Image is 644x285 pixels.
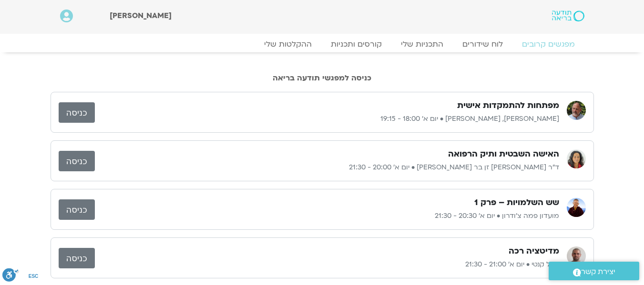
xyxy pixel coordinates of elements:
img: דקל קנטי [567,246,586,265]
h3: מפתחות להתמקדות אישית [457,100,559,111]
p: [PERSON_NAME], [PERSON_NAME] • יום א׳ 18:00 - 19:15 [95,113,559,125]
a: מפגשים קרובים [512,39,584,49]
a: כניסה [59,248,95,268]
span: יצירת קשר [581,265,615,278]
img: מועדון פמה צ'ודרון [567,198,586,217]
h2: כניסה למפגשי תודעה בריאה [51,74,594,82]
a: ההקלטות שלי [255,39,321,49]
img: ד״ר צילה זן בר צור [567,149,586,168]
h3: מדיטציה רכה [509,246,559,257]
a: התכניות שלי [391,39,453,49]
a: יצירת קשר [549,262,639,280]
p: מועדון פמה צ'ודרון • יום א׳ 20:30 - 21:30 [95,210,559,222]
a: כניסה [59,199,95,220]
a: כניסה [59,102,95,123]
p: ד״ר [PERSON_NAME] זן בר [PERSON_NAME] • יום א׳ 20:00 - 21:30 [95,162,559,173]
img: דנה גניהר, ברוך ברנר [567,101,586,120]
p: דקל קנטי • יום א׳ 21:00 - 21:30 [95,259,559,270]
nav: Menu [60,39,584,49]
h3: שש השלמויות – פרק 1 [474,197,559,208]
a: לוח שידורים [453,39,512,49]
span: [PERSON_NAME] [110,10,172,21]
a: כניסה [59,151,95,171]
h3: האישה השבטית ותיק הרפואה [448,148,559,160]
a: קורסים ותכניות [321,39,391,49]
